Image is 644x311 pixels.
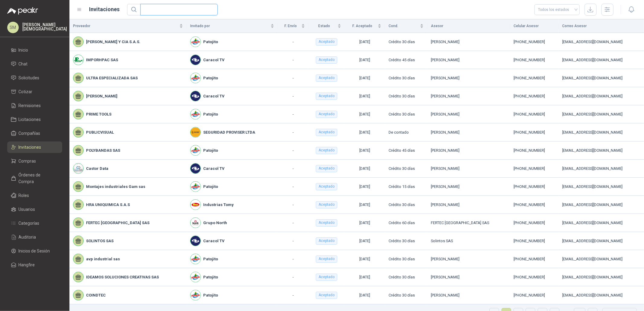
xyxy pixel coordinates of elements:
b: HRA UNIQUIMICA S.A.S [86,202,130,208]
b: [PERSON_NAME] Y CIA S.A.S. [86,39,140,45]
div: Aceptado [316,111,337,118]
img: Company Logo [191,290,200,300]
div: Crédito 30 días [389,111,424,117]
div: Aceptado [316,38,337,46]
b: IMPORHPAC SAS [86,57,118,63]
div: Crédito 30 días [389,238,424,244]
div: [PERSON_NAME] [431,292,506,298]
a: Hangfire [7,259,62,271]
th: F. Aceptado [345,19,385,33]
b: Caracol TV [203,93,224,99]
div: [EMAIL_ADDRESS][DOMAIN_NAME] [562,238,640,244]
div: [PHONE_NUMBER] [514,39,555,45]
div: [EMAIL_ADDRESS][DOMAIN_NAME] [562,39,640,45]
a: Roles [7,190,62,201]
div: Aceptado [316,183,337,190]
b: avp industrial sas [86,256,120,262]
div: [PHONE_NUMBER] [514,220,555,226]
div: Crédito 30 días [389,39,424,45]
b: Patojito [203,39,218,45]
span: Hangfire [19,262,35,268]
img: Company Logo [191,145,200,155]
span: Invitaciones [19,144,41,151]
span: [DATE] [360,40,370,44]
span: Roles [19,192,29,199]
div: [EMAIL_ADDRESS][DOMAIN_NAME] [562,274,640,280]
div: [PERSON_NAME] [431,75,506,81]
th: Celular Asesor [510,19,559,33]
div: Aceptado [316,274,337,281]
span: [DATE] [360,94,370,98]
span: [DATE] [360,184,370,189]
div: De contado [389,129,424,135]
th: Cond. [385,19,427,33]
div: [PERSON_NAME] [431,274,506,280]
div: Crédito 30 días [389,292,424,298]
span: [DATE] [360,293,370,297]
th: Invitado por [187,19,277,33]
div: [PERSON_NAME] [431,39,506,45]
span: Usuarios [19,206,35,213]
span: Compras [19,158,36,164]
div: [PERSON_NAME] [431,148,506,154]
b: Patojito [203,75,218,81]
b: Patojito [203,111,218,117]
div: SM [7,22,19,33]
div: [EMAIL_ADDRESS][DOMAIN_NAME] [562,220,640,226]
b: Caracol TV [203,238,224,244]
div: Aceptado [316,292,337,299]
span: [DATE] [360,257,370,261]
div: Crédito 30 días [389,93,424,99]
div: [EMAIL_ADDRESS][DOMAIN_NAME] [562,202,640,208]
p: [PERSON_NAME] [DEMOGRAPHIC_DATA] [22,23,67,31]
span: - [293,257,294,261]
th: Estado [309,19,345,33]
div: Crédito 60 días [389,220,424,226]
div: [PHONE_NUMBER] [514,111,555,117]
span: - [293,58,294,62]
span: - [293,275,294,279]
span: - [293,184,294,189]
img: Company Logo [191,127,200,137]
div: [PHONE_NUMBER] [514,184,555,190]
span: - [293,166,294,171]
b: Patojito [203,292,218,298]
span: - [293,76,294,80]
b: Industrias Tomy [203,202,234,208]
div: [PHONE_NUMBER] [514,129,555,135]
div: [EMAIL_ADDRESS][DOMAIN_NAME] [562,148,640,154]
img: Company Logo [191,236,200,246]
div: [PHONE_NUMBER] [514,202,555,208]
h1: Invitaciones [89,5,120,14]
div: Crédito 45 días [389,57,424,63]
span: [DATE] [360,275,370,279]
div: [PHONE_NUMBER] [514,256,555,262]
span: Inicio [19,47,28,53]
div: [EMAIL_ADDRESS][DOMAIN_NAME] [562,129,640,135]
div: [PHONE_NUMBER] [514,148,555,154]
a: Auditoria [7,231,62,243]
span: [DATE] [360,202,370,207]
a: Compras [7,155,62,167]
span: Solicitudes [19,75,40,81]
span: - [293,112,294,116]
div: [EMAIL_ADDRESS][DOMAIN_NAME] [562,166,640,172]
div: [PERSON_NAME] [431,111,506,117]
span: F. Aceptado [348,23,377,29]
span: - [293,148,294,153]
div: Aceptado [316,237,337,245]
span: Chat [19,61,28,67]
th: Proveedor [69,19,187,33]
div: [PHONE_NUMBER] [514,166,555,172]
img: Company Logo [191,73,200,83]
span: [DATE] [360,58,370,62]
span: Inicios de Sesión [19,248,50,254]
b: Castor Data [86,166,108,172]
b: IDEAMOS SOLUCIONES CREATIVAS SAS [86,274,159,280]
span: [DATE] [360,130,370,135]
span: - [293,293,294,297]
span: [DATE] [360,166,370,171]
div: Crédito 45 días [389,148,424,154]
div: Crédito 30 días [389,202,424,208]
div: Aceptado [316,201,337,208]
